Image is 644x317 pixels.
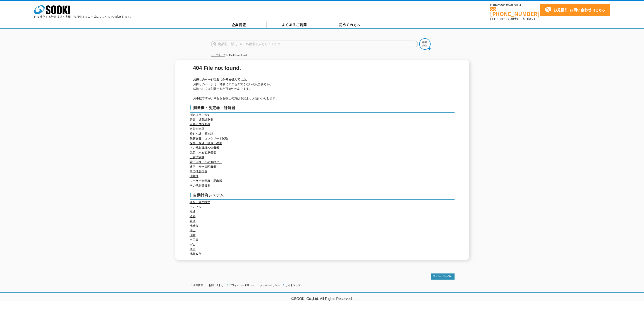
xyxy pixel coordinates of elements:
[209,284,224,287] a: お問い合わせ
[190,205,201,208] a: トンネル
[193,284,203,287] a: 企業情報
[190,127,204,131] a: 水質測定器
[190,210,196,213] a: 推進
[34,15,133,18] p: 日々進化する計測技術と多種・多様化するニーズにレンタルでお応えします。
[190,219,196,223] a: 鉄道
[193,66,452,71] h1: 404 File not found.
[553,7,591,12] strong: お見積り･お問い合わせ
[190,113,210,117] a: 測定項目で探す
[267,22,322,28] a: よくあるご質問
[490,17,535,21] span: (平日 ～ 土日、祝日除く)
[339,22,361,27] span: 初めての方へ
[190,238,199,241] a: 土工事
[190,141,222,145] a: 探傷・厚さ・膜厚・硬度
[190,243,196,246] a: ダム
[190,165,216,168] a: 通信・安全管理機器
[190,184,210,187] a: その他測量機器
[285,284,300,287] a: サイトマップ
[190,137,228,140] a: 鉄筋探査・コンクリート試験
[190,160,222,164] a: 電子天秤・その他はかり
[544,7,605,13] span: はこちら
[490,7,540,16] a: [PHONE_NUMBER]
[190,229,196,232] a: 海上
[190,174,199,178] a: 測量機
[322,22,378,28] a: 初めての方へ
[260,284,280,287] a: クッキーポリシー
[497,17,503,21] span: 8:50
[211,41,418,47] input: 商品名、型式、NETIS番号を入力してください
[211,54,225,56] a: トップページ
[190,200,210,204] a: 商品一覧で探す
[190,233,196,237] a: 測量
[490,4,540,7] span: お電話でのお問い合わせは
[190,179,222,183] a: レーザー測量機・墨出器
[190,252,201,256] a: 地盤改良
[190,248,196,251] a: 橋梁
[190,193,455,200] h3: 自動計測システム
[190,132,213,135] a: 粉じん計・風速計
[419,38,431,50] img: btn_search.png
[506,17,514,21] span: 17:30
[193,77,452,82] h2: お探しのページはみつかりませんでした。
[211,22,267,28] a: 企業情報
[190,215,196,218] a: 道路
[193,82,452,101] p: お探しのページは一時的にアクセスできない状況にあるか、 移動もしくは削除された可能性があります。 お手数ですが、商品をお探しの方は下記よりお願いいたします。
[190,146,219,149] a: その他非破壊検査機器
[540,4,610,16] a: お見積り･お問い合わせはこちら
[229,284,254,287] a: プライバシーポリシー
[190,105,455,113] h3: 測量機・測定器・計測器
[190,118,213,121] a: 音響・振動計測器
[190,122,210,126] a: 有害ガス検知器
[190,170,207,173] a: その他測定器
[190,224,199,227] a: 構造物
[190,156,204,159] a: 土質試験機
[225,53,248,58] li: 404 File not found.
[431,273,455,280] img: トップページへ
[190,151,216,154] a: 気象・水文観測機器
